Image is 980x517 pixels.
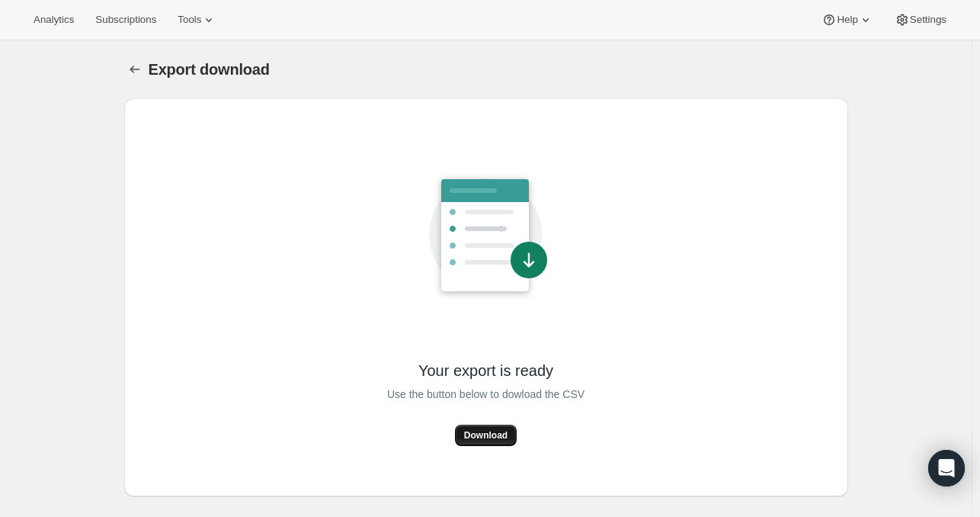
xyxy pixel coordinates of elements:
[24,9,83,31] button: Analytics
[124,59,146,80] button: Export download
[86,9,165,31] button: Subscriptions
[149,61,270,78] span: Export download
[812,9,882,31] button: Help
[886,9,956,31] button: Settings
[464,429,508,442] span: Download
[928,450,965,486] div: Open Intercom Messenger
[387,385,584,403] span: Use the button below to dowload the CSV
[178,14,201,26] span: Tools
[34,14,74,26] span: Analytics
[418,361,553,381] span: Your export is ready
[455,425,517,446] button: Download
[837,14,857,26] span: Help
[168,9,226,31] button: Tools
[910,14,946,26] span: Settings
[95,14,156,26] span: Subscriptions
